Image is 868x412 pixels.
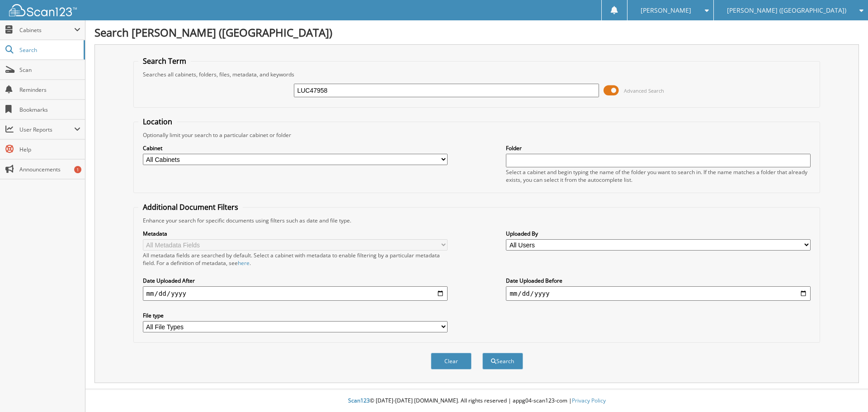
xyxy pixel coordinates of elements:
[506,230,811,237] label: Uploaded By
[138,117,177,127] legend: Location
[19,86,80,94] span: Reminders
[641,8,691,13] span: [PERSON_NAME]
[624,87,664,94] span: Advanced Search
[19,126,74,133] span: User Reports
[506,168,811,184] div: Select a cabinet and begin typing the name of the folder you want to search in. If the name match...
[138,71,816,78] div: Searches all cabinets, folders, files, metadata, and keywords
[238,259,250,267] a: here
[506,144,811,152] label: Folder
[19,46,79,54] span: Search
[85,390,868,412] div: © [DATE]-[DATE] [DOMAIN_NAME]. All rights reserved | appg04-scan123-com |
[138,217,816,224] div: Enhance your search for specific documents using filters such as date and file type.
[348,397,370,404] span: Scan123
[143,277,448,284] label: Date Uploaded After
[431,353,472,369] button: Clear
[506,286,811,301] input: end
[74,166,81,173] div: 1
[19,106,80,114] span: Bookmarks
[727,8,846,13] span: [PERSON_NAME] ([GEOGRAPHIC_DATA])
[143,230,448,237] label: Metadata
[138,56,191,66] legend: Search Term
[9,4,77,16] img: scan123-logo-white.svg
[138,202,243,212] legend: Additional Document Filters
[482,353,523,369] button: Search
[19,26,74,34] span: Cabinets
[19,146,80,153] span: Help
[19,166,80,173] span: Announcements
[143,144,448,152] label: Cabinet
[143,312,448,319] label: File type
[138,131,816,139] div: Optionally limit your search to a particular cabinet or folder
[506,277,811,284] label: Date Uploaded Before
[143,286,448,301] input: start
[572,397,606,404] a: Privacy Policy
[143,251,448,267] div: All metadata fields are searched by default. Select a cabinet with metadata to enable filtering b...
[94,25,859,40] h1: Search [PERSON_NAME] ([GEOGRAPHIC_DATA])
[19,66,80,74] span: Scan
